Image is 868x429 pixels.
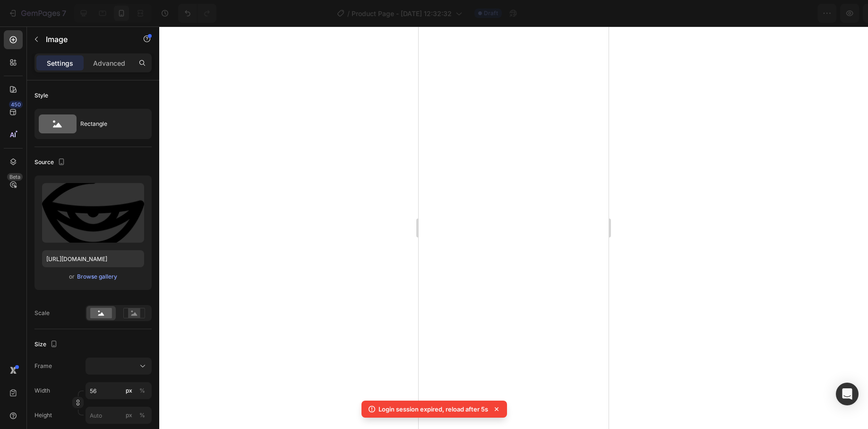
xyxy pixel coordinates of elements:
[378,404,488,414] p: Login session expired, reload after 5s
[123,385,135,396] button: %
[9,101,23,108] div: 450
[484,9,498,18] span: Draft
[42,250,144,267] input: https://example.com/image.jpg
[77,272,117,281] div: Browse gallery
[34,338,60,351] div: Size
[123,410,135,421] button: %
[419,26,609,429] iframe: Design area
[47,58,73,68] p: Settings
[813,9,837,18] div: Publish
[77,272,118,281] button: Browse gallery
[126,386,132,395] div: px
[46,34,126,45] p: Image
[80,113,138,135] div: Rectangle
[137,385,148,396] button: px
[93,58,125,68] p: Advanced
[86,407,152,424] input: px%
[684,9,745,18] span: 1 product assigned
[836,383,859,405] div: Open Intercom Messenger
[137,410,148,421] button: px
[126,411,132,420] div: px
[34,362,52,370] label: Frame
[34,156,67,169] div: Source
[139,386,145,395] div: %
[778,9,794,18] span: Save
[62,8,66,19] p: 7
[86,382,152,399] input: px%
[4,4,70,23] button: 7
[347,9,350,18] span: /
[676,4,766,23] button: 1 product assigned
[7,173,23,181] div: Beta
[34,91,48,100] div: Style
[805,4,845,23] button: Publish
[770,4,801,23] button: Save
[69,271,75,282] span: or
[352,9,452,18] span: Product Page - [DATE] 12:32:32
[34,386,50,395] label: Width
[34,309,50,317] div: Scale
[34,411,52,420] label: Height
[139,411,145,420] div: %
[178,4,216,23] div: Undo/Redo
[42,183,144,243] img: preview-image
